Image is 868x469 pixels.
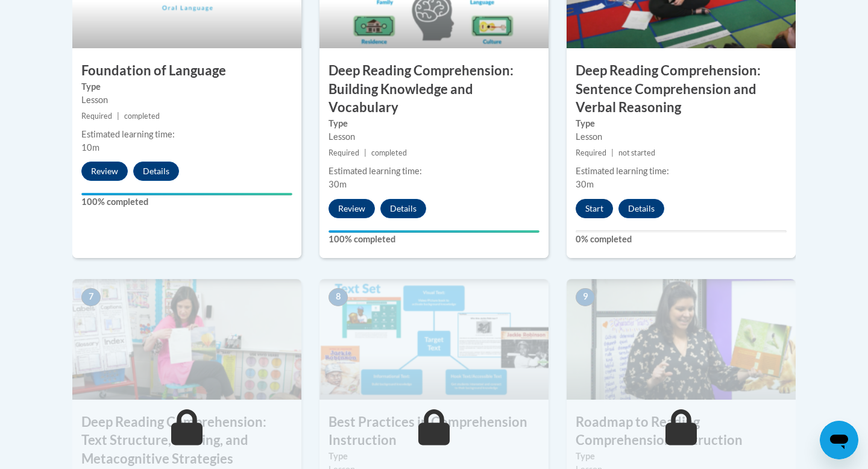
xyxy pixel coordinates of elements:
button: Start [576,199,613,218]
img: Course Image [319,279,549,400]
span: 7 [81,288,101,306]
span: 8 [329,288,348,306]
span: | [611,148,614,157]
label: Type [329,117,539,130]
iframe: Button to launch messaging window [820,421,858,459]
span: 10m [81,142,99,153]
h3: Deep Reading Comprehension: Building Knowledge and Vocabulary [319,61,549,117]
span: 9 [576,288,595,306]
span: completed [124,112,160,121]
div: Lesson [329,130,539,143]
span: completed [371,148,407,157]
h3: Best Practices in Comprehension Instruction [319,413,549,450]
label: Type [329,450,539,463]
div: Estimated learning time: [81,128,292,141]
button: Details [133,162,179,181]
h3: Roadmap to Reading Comprehension Instruction [567,413,796,450]
span: Required [329,148,359,157]
span: Required [576,148,606,157]
div: Estimated learning time: [576,165,787,178]
h3: Deep Reading Comprehension: Text Structure, Writing, and Metacognitive Strategies [72,413,301,468]
label: Type [576,450,787,463]
div: Lesson [81,93,292,107]
div: Your progress [81,193,292,195]
button: Details [618,199,664,218]
span: 30m [329,179,347,189]
span: | [364,148,366,157]
span: Required [81,112,112,121]
div: Estimated learning time: [329,165,539,178]
span: 30m [576,179,594,189]
div: Your progress [329,230,539,233]
div: Lesson [576,130,787,143]
span: | [117,112,119,121]
button: Review [81,162,128,181]
button: Details [380,199,426,218]
span: not started [618,148,655,157]
h3: Deep Reading Comprehension: Sentence Comprehension and Verbal Reasoning [567,61,796,117]
img: Course Image [72,279,301,400]
h3: Foundation of Language [72,61,301,80]
label: 0% completed [576,233,787,246]
label: Type [81,80,292,93]
img: Course Image [567,279,796,400]
button: Review [329,199,375,218]
label: 100% completed [81,195,292,209]
label: 100% completed [329,233,539,246]
label: Type [576,117,787,130]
